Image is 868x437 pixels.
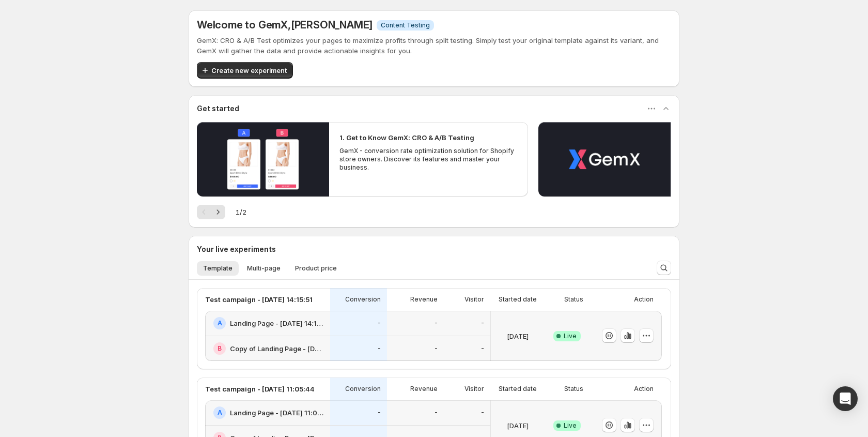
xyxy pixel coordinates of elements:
[295,264,337,273] span: Product price
[203,264,233,273] span: Template
[218,319,222,327] h2: A
[435,409,438,417] p: -
[230,318,324,328] h2: Landing Page - [DATE] 14:15:41
[538,122,671,197] button: Play video
[247,264,281,273] span: Multi-page
[499,385,537,393] p: Started date
[507,331,529,341] p: [DATE]
[339,147,517,172] p: GemX - conversion rate optimization solution for Shopify store owners. Discover its features and ...
[339,132,474,143] h2: 1. Get to Know GemX: CRO & A/B Testing
[410,295,438,304] p: Revenue
[435,344,438,353] p: -
[197,122,329,197] button: Play video
[345,385,381,393] p: Conversion
[435,319,438,327] p: -
[230,343,324,354] h2: Copy of Landing Page - [DATE] 14:15:41
[464,385,484,393] p: Visitor
[378,409,381,417] p: -
[507,420,529,431] p: [DATE]
[634,295,654,304] p: Action
[197,19,373,31] h5: Welcome to GemX
[564,295,583,304] p: Status
[205,294,313,305] p: Test campaign - [DATE] 14:15:51
[481,319,484,327] p: -
[211,65,287,76] span: Create new experiment
[211,205,225,219] button: Next
[564,421,577,430] span: Live
[381,21,430,29] span: Content Testing
[218,344,222,353] h2: B
[657,261,671,275] button: Search and filter results
[345,295,381,304] p: Conversion
[378,319,381,327] p: -
[197,103,239,114] h3: Get started
[564,332,577,340] span: Live
[218,409,222,417] h2: A
[410,385,438,393] p: Revenue
[564,385,583,393] p: Status
[288,19,373,31] span: , [PERSON_NAME]
[197,35,671,56] p: GemX: CRO & A/B Test optimizes your pages to maximize profits through split testing. Simply test ...
[833,386,858,411] div: Open Intercom Messenger
[481,409,484,417] p: -
[197,244,276,254] h3: Your live experiments
[499,295,537,304] p: Started date
[197,205,225,219] nav: Pagination
[230,408,324,418] h2: Landing Page - [DATE] 11:05:39
[634,385,654,393] p: Action
[378,344,381,353] p: -
[464,295,484,304] p: Visitor
[236,207,246,217] span: 1 / 2
[205,384,315,394] p: Test campaign - [DATE] 11:05:44
[197,62,293,79] button: Create new experiment
[481,344,484,353] p: -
